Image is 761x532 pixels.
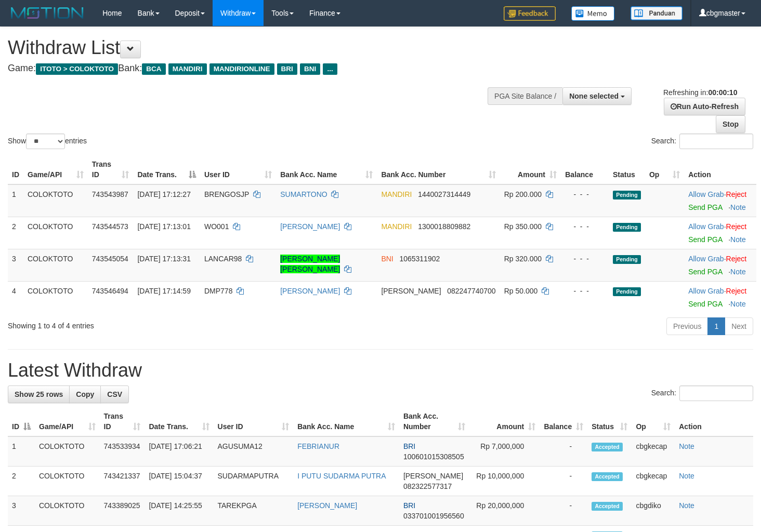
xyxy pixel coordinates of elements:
h1: Latest Withdraw [8,360,753,381]
a: Copy [69,385,101,403]
th: Amount: activate to sort column ascending [469,407,540,436]
th: User ID: activate to sort column ascending [214,407,294,436]
td: AGUSUMA12 [214,436,294,467]
a: Stop [716,115,745,133]
td: cbgdiko [632,496,675,526]
a: Send PGA [688,203,722,211]
td: 743389025 [100,496,145,526]
span: Refreshing in: [663,88,737,97]
span: None selected [569,92,619,100]
span: Rp 350.000 [504,222,542,231]
span: BRENGOSJP [204,190,249,198]
a: [PERSON_NAME] [PERSON_NAME] [280,255,340,273]
td: cbgkecap [632,436,675,467]
td: COLOKTOTO [23,281,88,313]
a: 1 [707,317,725,335]
th: Balance [561,155,609,184]
span: Pending [613,223,641,232]
span: Pending [613,191,641,199]
span: [DATE] 17:12:27 [137,190,190,198]
span: Copy 033701001956560 to clipboard [403,512,464,520]
a: Note [679,442,694,450]
td: COLOKTOTO [23,184,88,217]
td: COLOKTOTO [35,496,100,526]
span: · [688,255,726,263]
th: Op: activate to sort column ascending [645,155,684,184]
div: Showing 1 to 4 of 4 entries [8,316,309,331]
a: SUMARTONO [280,190,327,198]
span: Copy 1440027314449 to clipboard [418,190,470,198]
th: Action [684,155,756,184]
td: 743533934 [100,436,145,467]
span: · [688,190,726,198]
th: Action [675,407,753,436]
span: 743544573 [92,222,128,231]
a: Allow Grab [688,190,724,198]
span: 743546494 [92,287,128,295]
td: 1 [8,184,23,217]
span: Copy 1300018809882 to clipboard [418,222,470,231]
h1: Withdraw List [8,37,497,58]
a: Run Auto-Refresh [664,98,745,115]
span: [DATE] 17:14:59 [137,287,190,295]
a: Reject [726,190,747,198]
td: · [684,281,756,313]
td: · [684,249,756,281]
span: LANCAR98 [204,255,242,263]
th: Date Trans.: activate to sort column ascending [145,407,213,436]
td: [DATE] 15:04:37 [145,467,213,496]
button: None selected [562,87,632,105]
a: Send PGA [688,235,722,244]
a: Send PGA [688,300,722,308]
h4: Game: Bank: [8,63,497,74]
span: Rp 320.000 [504,255,542,263]
a: I PUTU SUDARMA PUTRA [297,472,386,480]
td: · [684,184,756,217]
div: PGA Site Balance / [488,87,562,105]
a: Show 25 rows [8,385,70,403]
span: BCA [142,63,165,75]
th: Bank Acc. Number: activate to sort column ascending [399,407,470,436]
a: Reject [726,255,747,263]
span: [PERSON_NAME] [403,472,463,480]
td: · [684,217,756,249]
img: Button%20Memo.svg [571,6,615,21]
img: panduan.png [631,6,683,20]
a: Note [730,300,746,308]
span: Copy 082322577317 to clipboard [403,482,452,490]
th: Trans ID: activate to sort column ascending [100,407,145,436]
img: MOTION_logo.png [8,5,87,21]
a: Allow Grab [688,255,724,263]
input: Search: [679,134,753,149]
a: Allow Grab [688,287,724,295]
th: Status: activate to sort column ascending [587,407,632,436]
label: Search: [651,134,753,149]
span: Accepted [592,443,623,451]
a: CSV [100,385,129,403]
a: Note [679,472,694,480]
span: BNI [381,255,393,263]
span: DMP778 [204,287,232,295]
th: User ID: activate to sort column ascending [200,155,276,184]
strong: 00:00:10 [708,88,737,97]
td: Rp 20,000,000 [469,496,540,526]
span: ITOTO > COLOKTOTO [36,63,118,75]
span: [DATE] 17:13:31 [137,255,190,263]
th: Status [609,155,645,184]
span: 743543987 [92,190,128,198]
span: Accepted [592,472,623,481]
span: Rp 50.000 [504,287,538,295]
a: Note [730,268,746,276]
td: [DATE] 14:25:55 [145,496,213,526]
td: 2 [8,467,35,496]
span: · [688,287,726,295]
img: Feedback.jpg [504,6,556,21]
span: Accepted [592,502,623,511]
span: BRI [403,442,415,450]
th: Amount: activate to sort column ascending [500,155,561,184]
a: Next [725,317,753,335]
span: Copy 100601015308505 to clipboard [403,453,464,461]
th: Trans ID: activate to sort column ascending [88,155,134,184]
td: 2 [8,217,23,249]
td: COLOKTOTO [35,467,100,496]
